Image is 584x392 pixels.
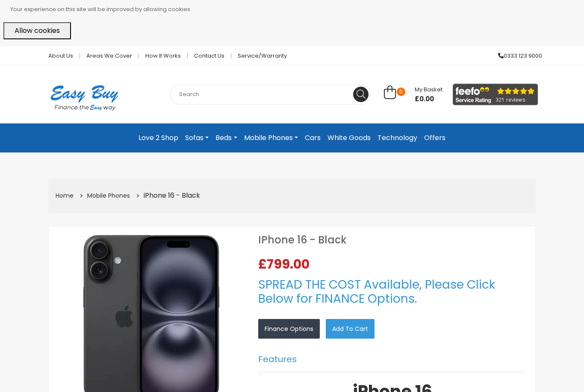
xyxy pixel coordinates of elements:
a: Contact Us [188,53,231,59]
span: £799.00 [258,258,313,271]
a: Technology [374,130,421,146]
a: Home [56,191,74,200]
li: iPhone 16 - Black [133,189,201,202]
a: Service/Warranty [231,53,287,59]
a: Sofas [182,130,212,146]
a: Offers [421,130,449,146]
a: About Us [42,53,80,59]
a: Cars [301,130,324,146]
a: How it works [139,53,188,59]
input: Search [170,84,371,105]
a: Beds [212,130,240,146]
span: £0.00 [415,95,442,103]
a: Mobile Phones [87,191,130,200]
h3: SPREAD THE COST Available, Please Click Below for FINANCE Options. [258,278,527,306]
a: Mobile Phones [241,130,301,146]
a: Love 2 Shop [135,130,182,146]
button: Allow cookies [3,22,71,39]
a: Add to Cart [326,319,375,339]
a: 0 My Basket £0.00 [384,90,442,100]
img: feefo_logo [453,84,538,105]
a: Areas we cover [80,53,139,59]
img: Easy Buy [42,74,127,122]
a: 0333 123 9000 [492,53,542,59]
span: My Basket [415,85,442,94]
a: Finance Options [258,319,320,339]
h1: iPhone 16 - Black [258,235,527,245]
span: 0 [397,88,405,96]
p: Your experience on this site will be improved by allowing cookies. [10,3,581,15]
h5: Features [258,354,527,364]
a: White Goods [324,130,374,146]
